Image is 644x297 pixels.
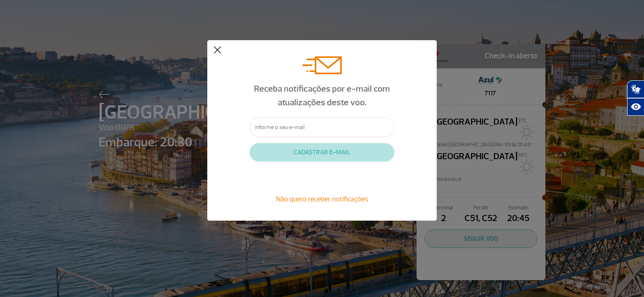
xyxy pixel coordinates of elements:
[627,80,644,98] button: Abrir tradutor de língua de sinais.
[276,195,368,203] span: Não quero receber notificações
[627,98,644,116] button: Abrir recursos assistivos.
[250,143,394,162] button: CADASTRAR E-MAIL
[254,83,390,108] span: Receba notificações por e-mail com atualizações deste voo.
[627,80,644,116] div: Plugin de acessibilidade da Hand Talk.
[250,117,394,137] input: Informe o seu e-mail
